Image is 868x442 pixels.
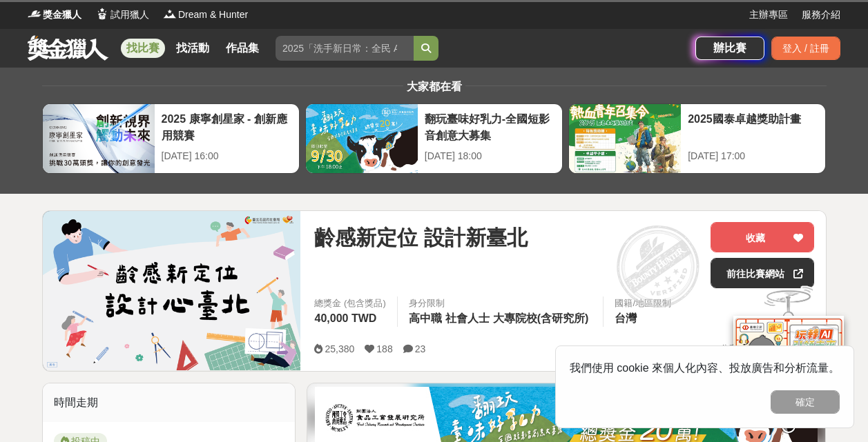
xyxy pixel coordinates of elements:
span: 齡感新定位 設計新臺北 [314,222,527,253]
a: Logo獎金獵人 [28,8,81,22]
img: Cover Image [43,211,301,370]
span: 23 [415,343,426,354]
a: 2025 康寧創星家 - 創新應用競賽[DATE] 16:00 [42,103,300,174]
img: Logo [95,7,109,21]
div: 身分限制 [409,297,592,310]
span: 社會人士 [445,312,490,324]
a: 找比賽 [121,39,165,58]
span: 高中職 [409,312,442,324]
img: Logo [28,7,41,21]
a: LogoDream & Hunter [163,8,248,22]
div: 2025國泰卓越獎助計畫 [688,111,818,142]
span: 總獎金 (包含獎品) [314,297,385,310]
div: [DATE] 17:00 [688,149,818,163]
img: d2146d9a-e6f6-4337-9592-8cefde37ba6b.png [733,316,844,408]
span: 獎金獵人 [43,8,81,22]
span: 大專院校(含研究所) [493,312,589,324]
button: 收藏 [711,222,814,252]
span: Dream & Hunter [178,8,248,22]
div: 國籍/地區限制 [615,297,671,310]
a: 找活動 [171,39,215,58]
div: 2025 康寧創星家 - 創新應用競賽 [162,111,292,142]
span: 188 [376,343,392,354]
span: 大家都在看 [403,81,465,92]
div: 翻玩臺味好乳力-全國短影音創意大募集 [425,111,555,142]
a: 前往比賽網站 [711,258,814,288]
div: [DATE] 18:00 [425,149,555,163]
div: 登入 / 註冊 [771,37,840,60]
div: 時間走期 [43,383,296,422]
img: Logo [163,7,177,21]
span: 25,380 [325,343,354,354]
span: 我們使用 cookie 來個人化內容、投放廣告和分析流量。 [570,362,840,374]
a: Logo試用獵人 [95,8,149,22]
a: 主辦專區 [749,8,788,22]
button: 確定 [771,390,840,414]
div: [DATE] 16:00 [162,149,292,163]
span: 試用獵人 [110,8,149,22]
a: 2025國泰卓越獎助計畫[DATE] 17:00 [568,103,826,174]
a: 辦比賽 [695,37,764,60]
a: 服務介紹 [802,8,840,22]
a: 作品集 [220,39,264,58]
a: 翻玩臺味好乳力-全國短影音創意大募集[DATE] 18:00 [305,103,563,174]
span: 40,000 TWD [314,312,376,324]
input: 2025「洗手新日常：全民 ALL IN」洗手歌全台徵選 [276,36,414,61]
span: 台灣 [615,312,637,324]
